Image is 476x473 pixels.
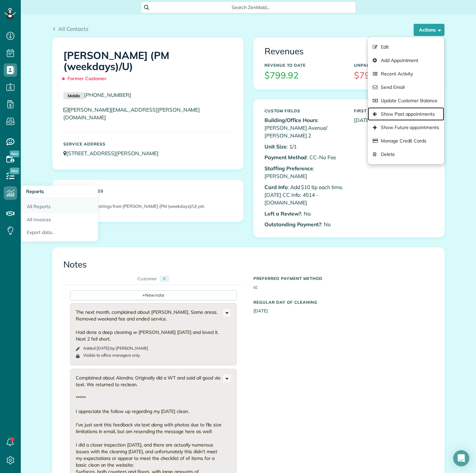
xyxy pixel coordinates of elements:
span: New [10,168,19,174]
a: Send Email [368,80,444,94]
a: Manage Credit Cards [368,134,444,147]
div: Customer [137,276,157,282]
time: Added [DATE] by [PERSON_NAME] [83,346,148,351]
h5: Service Address [63,142,232,146]
a: Show Past appointments [368,107,444,121]
div: Open Intercom Messenger [453,450,469,466]
b: Card Info [264,184,288,190]
span: New [10,151,19,157]
p: No ratings from [PERSON_NAME] (PM (weekdays)/U) yet. [67,203,229,210]
p: [DATE] [354,116,433,124]
a: All Reports [21,198,98,213]
h5: Regular day of cleaning [253,300,433,304]
div: 6 [160,276,169,282]
h3: Notes [63,260,433,270]
a: All Invoices [21,213,98,226]
b: Building/Office Hours [264,117,317,123]
div: New note [70,290,237,300]
a: [STREET_ADDRESS][PERSON_NAME] [63,150,165,157]
small: Mobile [63,92,84,100]
a: Show Future appointments [368,121,444,134]
p: : 1/1 [264,143,344,151]
a: Update Customer Balance [368,94,444,107]
b: Outstanding Payment? [264,221,321,228]
h3: Revenues [264,47,433,56]
div: The next month, complained about [PERSON_NAME]. Same areas. Removed weekend fee and ended service... [76,309,223,342]
a: [PERSON_NAME][EMAIL_ADDRESS][PERSON_NAME][DOMAIN_NAME] [63,106,200,121]
h5: Service ratings [63,189,232,193]
a: Export data.. [21,226,98,241]
a: Edit [368,40,444,54]
span: All Contacts [58,25,88,32]
p: : No [264,221,344,228]
a: Delete [368,147,444,161]
a: Mobile[PHONE_NUMBER] [63,92,131,98]
b: Staffing Preference [264,165,313,172]
div: cc [DATE] [248,273,438,314]
p: : [PERSON_NAME] Avenue/ [PERSON_NAME] 2 [264,116,344,139]
b: Unit Size [264,143,287,150]
h5: Unpaid Balance [354,63,433,67]
p: : Add $10 tip each time. [DATE] CC Info: 4514 - [DOMAIN_NAME] [264,183,344,206]
h1: [PERSON_NAME] (PM (weekdays)/U) [63,50,232,84]
a: Add Appointment [368,54,444,67]
b: Left a Review? [264,210,301,217]
span: Former Customer [63,73,110,84]
button: Actions [414,24,444,36]
h5: Preferred Payment Method [253,276,433,281]
h3: $799.92 [354,71,433,80]
div: Visible to office managers only [83,353,140,358]
h5: Custom Fields [264,109,344,113]
p: : [PERSON_NAME] [264,165,344,180]
a: Recent Activity [368,67,444,80]
p: : CC-No Fee [264,154,344,161]
a: All Contacts [52,25,88,33]
span: Reports [26,188,44,194]
h5: First Serviced On [354,109,433,113]
p: : No [264,210,344,218]
h5: Revenue to Date [264,63,344,67]
h3: $799.92 [264,71,344,80]
span: + [142,292,145,298]
b: Payment Method [264,154,307,161]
